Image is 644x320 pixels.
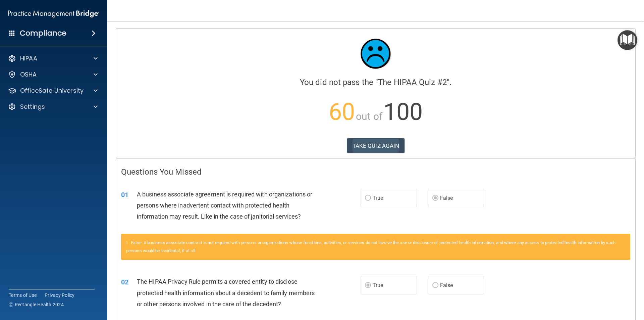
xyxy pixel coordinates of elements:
[356,110,382,122] span: out of
[347,138,405,153] button: TAKE QUIZ AGAIN
[8,71,98,79] a: OSHA
[126,240,616,253] span: False. A business associate contract is not required with persons or organizations whose function...
[20,103,45,111] p: Settings
[610,274,636,299] iframe: Drift Widget Chat Controller
[356,34,396,74] img: sad_face.ecc698e2.jpg
[329,98,355,126] span: 60
[432,283,438,288] input: False
[45,292,75,299] a: Privacy Policy
[365,283,371,288] input: True
[20,87,84,95] p: OfficeSafe University
[8,87,98,95] a: OfficeSafe University
[8,7,99,20] img: PMB logo
[618,30,637,50] button: Open Resource Center
[373,195,383,201] span: True
[137,191,312,220] span: A business associate agreement is required with organizations or persons where inadvertent contac...
[8,103,98,111] a: Settings
[365,196,371,201] input: True
[121,168,630,176] h4: Questions You Missed
[9,301,64,308] span: Ⓒ Rectangle Health 2024
[378,78,447,87] span: The HIPAA Quiz #2
[440,282,453,288] span: False
[383,98,423,126] span: 100
[440,195,453,201] span: False
[9,292,37,299] a: Terms of Use
[432,196,438,201] input: False
[8,54,98,62] a: HIPAA
[121,191,128,199] span: 01
[373,282,383,288] span: True
[20,71,37,79] p: OSHA
[121,78,630,87] h4: You did not pass the " ".
[20,54,37,62] p: HIPAA
[20,29,66,38] h4: Compliance
[137,278,315,307] span: The HIPAA Privacy Rule permits a covered entity to disclose protected health information about a ...
[121,278,128,286] span: 02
